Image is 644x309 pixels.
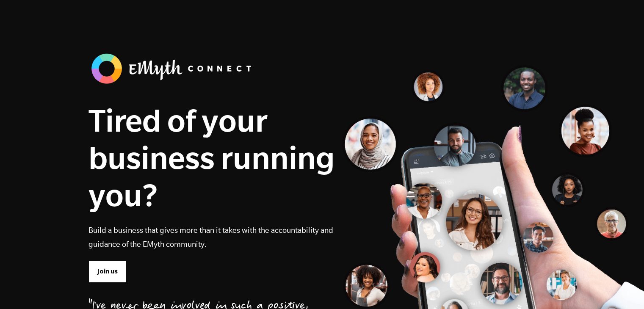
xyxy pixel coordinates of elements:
[88,102,335,213] h1: Tired of your business running you?
[602,268,644,309] iframe: Chat Widget
[88,51,258,86] img: banner_logo
[88,260,127,282] a: Join us
[88,223,335,251] p: Build a business that gives more than it takes with the accountability and guidance of the EMyth ...
[97,267,118,276] span: Join us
